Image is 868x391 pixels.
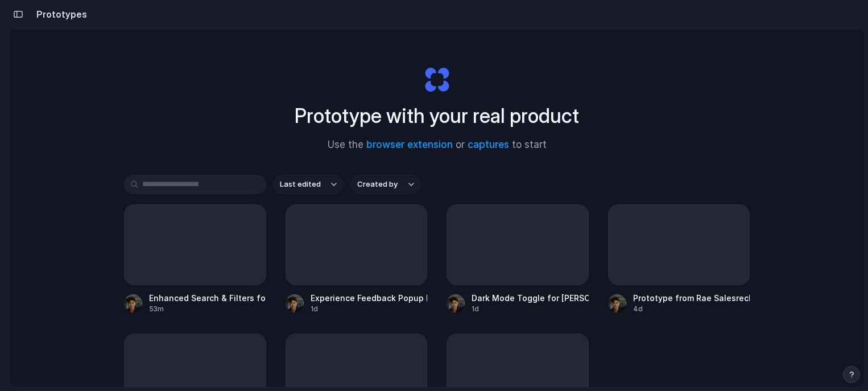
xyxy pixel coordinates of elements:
[472,292,589,304] div: Dark Mode Toggle for [PERSON_NAME]
[472,304,589,314] div: 1d
[608,204,750,314] a: Prototype from Rae Salesrechargekit4d
[357,179,398,190] span: Created by
[366,139,453,150] a: browser extension
[286,204,428,314] a: Experience Feedback Popup Design1d
[295,101,579,131] h1: Prototype with your real product
[350,175,421,194] button: Created by
[328,138,547,153] span: Use the or to start
[468,139,509,150] a: captures
[311,304,428,314] div: 1d
[311,292,428,304] div: Experience Feedback Popup Design
[633,292,750,304] div: Prototype from Rae Salesrechargekit
[633,304,750,314] div: 4d
[32,7,87,21] h2: Prototypes
[124,204,266,314] a: Enhanced Search & Filters for Account Profiles53m
[149,304,266,314] div: 53m
[149,292,266,304] div: Enhanced Search & Filters for Account Profiles
[273,175,344,194] button: Last edited
[280,179,321,190] span: Last edited
[447,204,589,314] a: Dark Mode Toggle for [PERSON_NAME]1d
